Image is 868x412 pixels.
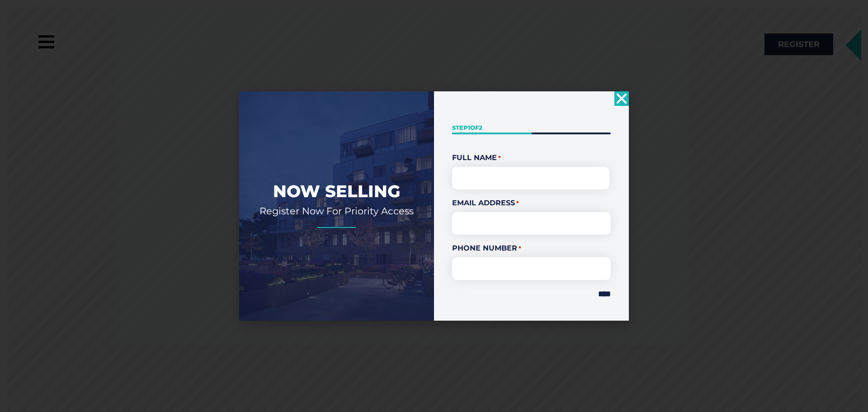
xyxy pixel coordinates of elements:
[468,124,470,131] span: 1
[452,152,611,163] legend: Full Name
[452,198,611,208] label: Email Address
[253,180,420,202] h2: Now Selling
[253,205,420,217] h2: Register Now For Priority Access
[452,243,611,254] label: Phone Number
[479,124,482,131] span: 2
[452,123,611,132] p: Step of
[614,91,629,106] a: Close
